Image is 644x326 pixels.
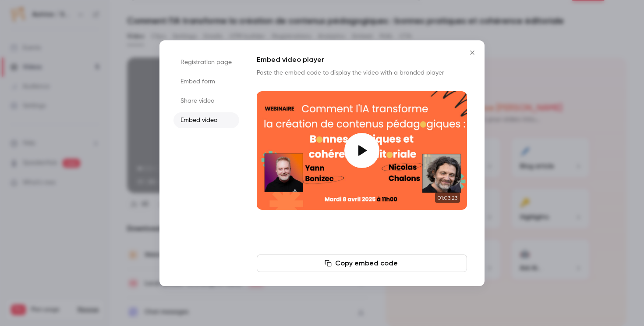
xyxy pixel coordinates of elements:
section: Cover [257,91,467,210]
li: Share video [173,93,239,109]
button: Close [464,44,481,61]
li: Registration page [173,54,239,70]
button: Play video [344,133,379,168]
li: Embed video [173,112,239,128]
li: Embed form [173,74,239,90]
time: 01:03:23 [435,193,460,203]
h1: Embed video player [257,54,467,65]
button: Copy embed code [257,254,467,272]
p: Paste the embed code to display the video with a branded player [257,68,467,77]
